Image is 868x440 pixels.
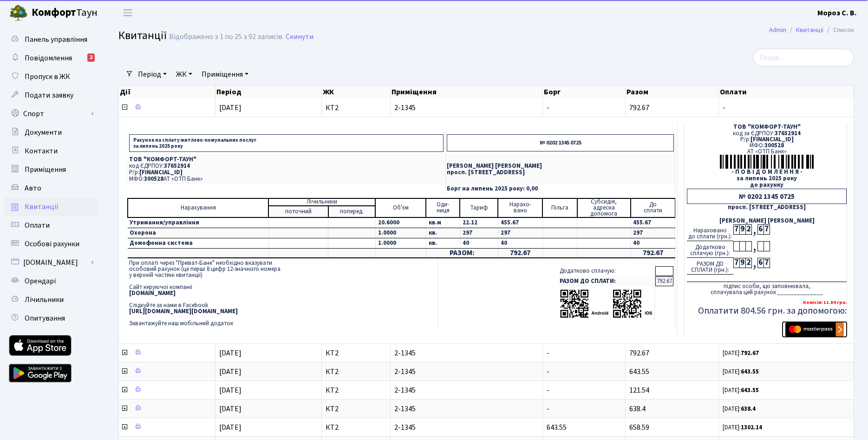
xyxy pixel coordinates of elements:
small: [DATE]: [723,368,759,376]
th: Разом [626,85,719,99]
td: Охорона [128,228,268,238]
small: [DATE]: [723,349,759,357]
th: Період [215,85,322,99]
td: Нарахо- вано [498,198,542,217]
span: - [547,367,549,377]
td: 792.67 [498,248,542,258]
a: Подати заявку [5,86,98,105]
span: [DATE] [219,103,241,113]
td: Нарахування [128,198,268,217]
td: кв. [426,238,460,248]
div: АТ «ОТП Банк» [687,149,847,155]
span: Особові рахунки [25,239,79,249]
p: Р/р: [129,170,444,176]
b: Комісія: 11.89 грн. [803,299,847,306]
span: 2-1345 [394,387,539,394]
span: 300528 [764,141,784,150]
span: КТ2 [326,368,386,375]
p: [PERSON_NAME] [PERSON_NAME] [447,163,674,169]
span: [FINANCIAL_ID] [751,135,794,144]
span: 643.55 [629,367,649,377]
div: 6 [757,258,764,268]
td: Додатково сплачую: [558,266,655,276]
td: 22.12 [460,217,498,228]
span: Оплати [25,220,50,230]
b: 638.4 [741,405,756,413]
a: Приміщення [5,160,98,179]
td: поперед. [328,206,375,217]
a: ЖК [172,66,196,82]
a: Приміщення [198,66,252,82]
div: Відображено з 1 по 25 з 92 записів. [169,33,284,41]
div: № 0202 1345 0725 [687,189,847,204]
td: 297 [631,228,675,238]
div: Нараховано до сплати (грн.): [687,224,733,241]
span: Документи [25,127,62,138]
div: за липень 2025 року [687,176,847,182]
b: 1302.14 [741,423,762,432]
div: , [751,224,757,235]
a: Особові рахунки [5,235,98,253]
a: Авто [5,179,98,197]
a: Орендарі [5,272,98,290]
div: до рахунку [687,182,847,188]
span: Подати заявку [25,90,73,100]
b: Мороз С. В. [817,8,857,18]
span: [DATE] [219,422,241,433]
span: - [547,348,549,358]
span: 638.4 [629,404,646,414]
span: 2-1345 [394,104,539,112]
a: Лічильники [5,290,98,309]
td: Утримання/управління [128,217,268,228]
div: просп. [STREET_ADDRESS] [687,204,847,210]
span: 792.67 [629,348,649,358]
h5: Оплатити 804.56 грн. за допомогою: [687,305,847,316]
span: КТ2 [326,387,386,394]
th: ЖК [322,85,391,99]
td: При оплаті через "Приват-Банк" необхідно вказувати особовий рахунок (це перші 8 цифр 12-значного ... [127,258,437,328]
a: Скинути [286,33,313,41]
span: 37652914 [164,162,190,170]
span: Опитування [25,313,65,323]
td: 20.6000 [375,217,426,228]
div: 6 [757,224,764,235]
td: Домофонна система [128,238,268,248]
p: ТОВ "КОМФОРТ-ТАУН" [129,157,444,163]
td: поточний [268,206,328,217]
span: КТ2 [326,424,386,431]
div: [PERSON_NAME] [PERSON_NAME] [687,218,847,224]
td: Оди- ниця [426,198,460,217]
span: 2-1345 [394,349,539,357]
td: 792.67 [631,248,675,258]
td: Лічильники [268,198,375,206]
td: кв.м [426,217,460,228]
span: [DATE] [219,385,241,395]
div: 2 [745,258,751,268]
th: Оплати [719,85,854,99]
span: - [547,385,549,395]
div: 2 [87,53,95,62]
div: 7 [764,258,770,268]
a: Оплати [5,216,98,235]
a: Admin [769,25,786,35]
nav: breadcrumb [755,20,868,40]
span: [FINANCIAL_ID] [139,168,183,177]
b: [URL][DOMAIN_NAME][DOMAIN_NAME] [129,307,238,315]
div: , [751,241,757,252]
b: 792.67 [741,349,759,357]
a: Повідомлення2 [5,49,98,67]
a: Мороз С. В. [817,7,857,19]
a: Контакти [5,142,98,160]
span: Орендарі [25,276,56,286]
p: просп. [STREET_ADDRESS] [447,170,674,176]
div: МФО: [687,143,847,149]
img: logo.png [9,4,28,22]
span: 2-1345 [394,424,539,431]
td: Пільга [542,198,577,217]
td: 1.0000 [375,238,426,248]
p: № 0202 1345 0725 [447,134,674,151]
td: кв. [426,228,460,238]
span: 2-1345 [394,405,539,413]
a: [DOMAIN_NAME] [5,253,98,272]
span: - [547,404,549,414]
